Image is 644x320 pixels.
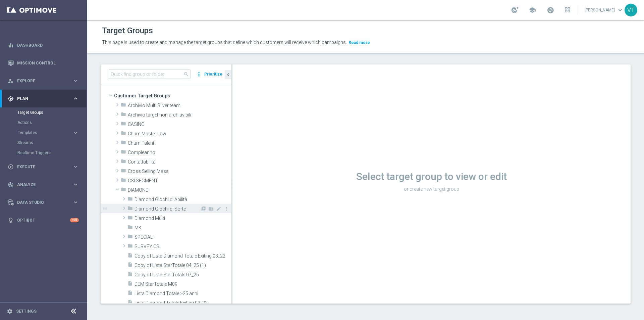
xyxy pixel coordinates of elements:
[8,54,79,72] div: Mission Control
[17,138,87,148] div: Streams
[8,199,72,205] div: Data Studio
[183,72,189,77] span: search
[127,281,133,288] i: insert_drive_file
[128,131,231,137] span: Churn Master Low
[121,130,126,138] i: folder
[224,206,229,212] i: more_vert
[128,103,231,108] span: Archivio Multi Silver team
[135,272,231,278] span: Copy of Lista StarTotale 07_25
[203,70,223,79] button: Prioritize
[121,121,126,129] i: folder
[216,206,221,212] i: Rename Folder
[127,253,133,260] i: insert_drive_file
[121,111,126,119] i: folder
[17,211,70,229] a: Optibot
[72,164,79,170] i: keyboard_arrow_right
[17,54,79,72] a: Mission Control
[70,218,79,222] div: +10
[102,26,153,36] h1: Target Groups
[72,78,79,84] i: keyboard_arrow_right
[7,43,79,48] button: equalizer Dashboard
[135,234,231,240] span: SPECIALI
[7,308,13,314] i: settings
[7,182,79,187] button: track_changes Analyze keyboard_arrow_right
[232,186,631,192] p: or create new target group
[625,4,637,16] div: VT
[7,218,79,223] div: lightbulb Optibot +10
[109,70,191,79] input: Quick find group or folder
[135,263,231,268] span: Copy of Lista StarTotale 04_25 (1)
[16,309,37,313] a: Settings
[128,112,231,118] span: Archivio target non archiavibili
[72,95,79,102] i: keyboard_arrow_right
[135,197,231,202] span: Diamond Giochi di Abilit&#xE0;
[127,215,133,223] i: folder
[127,271,133,279] i: insert_drive_file
[225,72,231,78] i: chevron_left
[121,177,126,185] i: folder
[128,187,231,193] span: DIAMOND
[7,96,79,101] button: gps_fixed Plan keyboard_arrow_right
[114,91,231,100] span: Customer Target Groups
[128,122,231,127] span: CASINO
[17,118,87,128] div: Actions
[72,199,79,205] i: keyboard_arrow_right
[7,60,79,66] button: Mission Control
[7,200,79,205] button: Data Studio keyboard_arrow_right
[128,178,231,184] span: CSI SEGMENT
[17,150,70,155] a: Realtime Triggers
[127,243,133,251] i: folder
[8,164,72,170] div: Execute
[127,262,133,270] i: insert_drive_file
[17,183,72,187] span: Analyze
[72,181,79,188] i: keyboard_arrow_right
[17,140,70,145] a: Streams
[135,244,231,249] span: SURVEY CSI
[196,70,202,79] i: more_vert
[17,200,72,204] span: Data Studio
[232,171,631,183] h1: Select target group to view or edit
[8,36,79,54] div: Dashboard
[616,6,624,14] span: keyboard_arrow_down
[8,217,14,223] i: lightbulb
[17,128,87,138] div: Templates
[17,79,72,83] span: Explore
[17,36,79,54] a: Dashboard
[128,169,231,174] span: Cross Selling Mass
[127,224,133,232] i: folder
[8,96,14,102] i: gps_fixed
[8,96,72,102] div: Plan
[121,158,126,166] i: folder
[121,187,126,194] i: folder
[18,131,66,135] span: Templates
[8,211,79,229] div: Optibot
[102,40,347,45] span: This page is used to create and manage the target groups that define which customers will receive...
[135,225,231,231] span: MK
[201,206,206,212] i: Add Target group
[127,205,133,213] i: folder
[529,6,536,14] span: school
[17,130,79,135] button: Templates keyboard_arrow_right
[18,131,72,135] div: Templates
[121,102,126,110] i: folder
[121,140,126,147] i: folder
[17,97,72,101] span: Plan
[127,290,133,298] i: insert_drive_file
[8,78,14,84] i: person_search
[208,206,214,212] i: Add Folder
[127,234,133,241] i: folder
[584,5,625,15] a: [PERSON_NAME]keyboard_arrow_down
[127,300,133,307] i: insert_drive_file
[135,281,231,287] span: DEM StarTotale M09
[135,216,231,221] span: Diamond Multi
[17,107,87,118] div: Target Groups
[7,164,79,170] button: play_circle_outline Execute keyboard_arrow_right
[8,42,14,48] i: equalizer
[17,148,87,158] div: Realtime Triggers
